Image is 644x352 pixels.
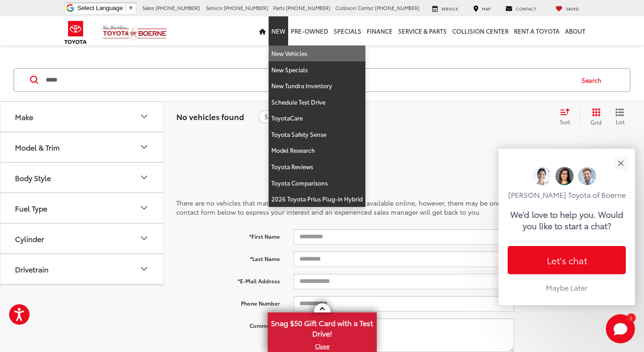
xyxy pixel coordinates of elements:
div: Body Style [139,172,150,183]
a: My Saved Vehicles [549,5,586,12]
div: Fuel Type [139,202,150,213]
a: Select Language​ [77,5,134,11]
button: Body StyleBody Style [0,163,164,192]
a: New [269,16,288,45]
span: [PHONE_NUMBER] [375,4,419,11]
span: [PHONE_NUMBER] [286,4,330,11]
a: ToyotaCare [269,110,365,126]
button: Grid View [580,108,609,126]
button: Let's chat [508,246,626,274]
a: Home [256,16,269,45]
span: Map [482,5,490,11]
div: Cylinder [15,234,44,243]
a: Collision Center [449,16,511,45]
button: Maybe Later [508,279,626,296]
svg: Start Chat [606,314,635,343]
span: Saved [566,5,579,11]
button: Select sort value [555,108,580,126]
p: [PERSON_NAME] Toyota of Boerne [508,190,626,200]
a: Service [425,5,465,12]
span: No vehicles found [176,111,244,122]
a: Finance [364,16,395,45]
span: [PHONE_NUMBER] [155,4,200,11]
button: remove 54222 [258,110,297,124]
span: Service [441,5,458,11]
span: ▼ [128,5,134,11]
div: Fuel Type [15,204,47,212]
button: Fuel TypeFuel Type [0,193,164,223]
span: 54222 [265,113,283,121]
div: Make [15,112,33,121]
a: Map [466,5,497,12]
button: CylinderCylinder [0,224,164,253]
label: *Last Name [170,251,287,263]
span: Grid [590,118,602,126]
a: Service & Parts: Opens in a new tab [395,16,449,45]
span: [PHONE_NUMBER] [224,4,268,11]
img: Vic Vaughan Toyota of Boerne [102,25,167,40]
div: Body Style [15,173,51,182]
label: *First Name [170,229,287,241]
label: Phone Number [170,296,287,307]
button: Search [573,69,614,91]
div: Drivetrain [15,265,49,273]
p: There are no vehicles that match your search criteria currently available online; however, there ... [176,198,631,216]
a: Toyota Safety Sense [269,126,365,143]
a: Schedule Test Drive [269,94,365,111]
a: Specials [331,16,364,45]
label: *E-Mail Address [170,274,287,285]
label: Comments: [170,318,287,330]
a: New Specials [269,62,365,78]
div: Drivetrain [139,263,150,274]
span: Snag $50 Gift Card with a Test Drive! [269,313,376,341]
span: List [615,118,624,126]
input: Search by Make, Model, or Keyword [45,69,573,91]
img: Toyota [59,18,93,47]
a: Toyota Reviews [269,159,365,175]
span: Collision Center [335,4,374,11]
button: DrivetrainDrivetrain [0,254,164,284]
a: 2026 Toyota Prius Plug-in Hybrid [269,191,365,207]
a: New Vehicles [269,45,365,62]
span: Contact [516,5,536,11]
a: Toyota Comparisons [269,175,365,191]
a: Pre-Owned [288,16,331,45]
span: Sort [560,118,570,126]
a: New Tundra Inventory [269,78,365,94]
button: Model & TrimModel & Trim [0,132,164,162]
div: Close[PERSON_NAME] Toyota of BoerneWe'd love to help you. Would you like to start a chat?Let's ch... [499,149,635,305]
button: MakeMake [0,102,164,131]
div: Make [139,111,150,122]
span: Select Language [77,5,123,11]
div: Model & Trim [139,141,150,152]
span: ​ [125,5,125,11]
a: Contact [499,5,543,12]
a: Rent a Toyota [511,16,562,45]
div: Model & Trim [15,143,60,151]
span: Parts [273,4,285,11]
span: Sales [142,4,154,11]
button: List View [609,108,631,126]
button: Close [611,153,630,173]
button: Vehicle Condition [0,285,164,314]
p: We'd love to help you. Would you like to start a chat? [510,208,624,231]
button: Toggle Chat Window [606,314,635,343]
span: 1 [630,316,632,320]
div: Cylinder [139,233,150,244]
a: Model Research [269,142,365,159]
span: Service [206,4,222,11]
a: About [562,16,588,45]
